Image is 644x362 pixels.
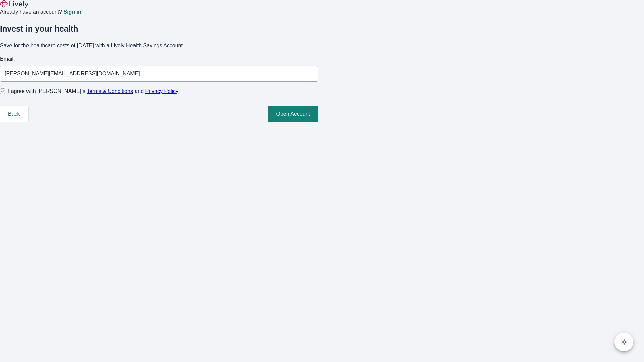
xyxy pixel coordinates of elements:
a: Sign in [63,9,81,15]
a: Privacy Policy [145,88,179,94]
svg: Lively AI Assistant [621,339,627,345]
span: I agree with [PERSON_NAME]’s and [8,87,178,95]
button: chat [614,333,633,351]
a: Terms & Conditions [87,88,133,94]
button: Open Account [268,106,318,122]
